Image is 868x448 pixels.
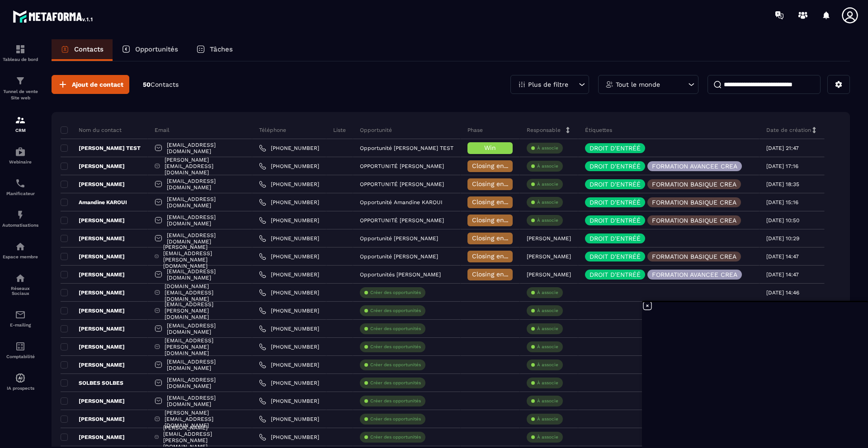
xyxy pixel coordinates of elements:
p: Opportunités [135,45,178,53]
p: FORMATION BASIQUE CREA [652,253,736,260]
p: Contacts [74,45,104,53]
img: formation [15,115,26,126]
p: [PERSON_NAME] [61,415,125,423]
a: [PHONE_NUMBER] [259,163,319,170]
a: emailemailE-mailing [2,303,38,334]
p: Phase [467,126,483,134]
p: Opportunité Amandine KAROUI [360,199,443,205]
a: [PHONE_NUMBER] [259,181,319,188]
p: [DATE] 10:29 [766,235,799,242]
img: accountant [15,341,26,352]
p: [DATE] 14:46 [766,289,799,296]
p: [DATE] 17:16 [766,163,798,169]
p: À associe [537,181,558,187]
a: [PHONE_NUMBER] [259,325,319,332]
p: [PERSON_NAME] [527,271,571,278]
a: [PHONE_NUMBER] [259,253,319,260]
p: Opportunité [PERSON_NAME] [360,235,438,242]
p: [PERSON_NAME] [61,397,125,405]
p: [DATE] 10:50 [766,217,799,224]
a: Contacts [52,39,113,61]
a: formationformationCRM [2,108,38,140]
img: formation [15,75,26,86]
p: OPPORTUNITÉ [PERSON_NAME] [360,181,444,187]
p: [PERSON_NAME] [61,253,125,260]
p: À associe [537,199,558,205]
a: [PHONE_NUMBER] [259,343,319,350]
p: [DATE] 14:47 [766,271,799,278]
a: automationsautomationsEspace membre [2,234,38,266]
p: Liste [333,126,346,134]
p: Comptabilité [2,354,38,359]
p: DROIT D'ENTRÉÉ [590,271,641,278]
img: formation [15,44,26,55]
p: Créer des opportunités [370,289,421,296]
a: [PHONE_NUMBER] [259,307,319,314]
p: [PERSON_NAME] [527,253,571,260]
p: À associe [537,217,558,224]
p: À associe [537,344,558,350]
p: Espace membre [2,254,38,259]
span: Closing en cours [472,198,524,205]
img: automations [15,210,26,220]
a: [PHONE_NUMBER] [259,379,319,387]
img: scheduler [15,178,26,189]
a: formationformationTableau de bord [2,37,38,69]
a: schedulerschedulerPlanificateur [2,171,38,203]
span: Closing en cours [472,234,524,242]
p: Tout le monde [616,81,660,88]
p: [PERSON_NAME] [61,271,125,278]
p: DROIT D'ENTRÉÉ [590,235,641,242]
a: [PHONE_NUMBER] [259,217,319,224]
p: 50 [143,80,179,89]
a: [PHONE_NUMBER] [259,271,319,278]
p: DROIT D'ENTRÉÉ [590,145,641,151]
p: [DATE] 18:35 [766,181,799,187]
p: E-mailing [2,322,38,327]
a: [PHONE_NUMBER] [259,397,319,405]
span: Closing en cours [472,180,524,187]
p: À associe [537,380,558,386]
p: [PERSON_NAME] [61,307,125,314]
p: [PERSON_NAME] TEST [61,145,141,152]
p: [PERSON_NAME] [61,163,125,170]
a: [PHONE_NUMBER] [259,235,319,242]
p: À associe [537,163,558,169]
p: Téléphone [259,126,286,134]
button: Ajout de contact [52,75,129,94]
p: DROIT D'ENTRÉÉ [590,217,641,224]
p: [PERSON_NAME] [61,235,125,242]
p: Nom du contact [61,126,122,134]
p: Créer des opportunités [370,308,421,314]
p: DROIT D'ENTRÉÉ [590,199,641,205]
p: Email [155,126,170,134]
p: CRM [2,128,38,133]
img: automations [15,146,26,157]
p: Plus de filtre [528,81,568,88]
p: OPPORTUNITÉ [PERSON_NAME] [360,163,444,169]
p: Créer des opportunités [370,380,421,386]
p: DROIT D'ENTRÉÉ [590,181,641,187]
p: Amandine KAROUI [61,199,127,206]
a: [PHONE_NUMBER] [259,415,319,423]
span: Closing en cours [472,252,524,260]
p: FORMATION AVANCEE CREA [652,271,737,278]
a: [PHONE_NUMBER] [259,289,319,296]
img: automations [15,373,26,383]
p: Opportunité [PERSON_NAME] TEST [360,145,453,151]
p: [PERSON_NAME] [527,235,571,242]
p: [PERSON_NAME] [61,361,125,369]
p: Réseaux Sociaux [2,286,38,296]
p: [DATE] 15:16 [766,199,798,205]
span: Closing en cours [472,216,524,224]
a: formationformationTunnel de vente Site web [2,69,38,108]
p: Tunnel de vente Site web [2,89,38,101]
p: DROIT D'ENTRÉÉ [590,163,641,169]
p: À associe [537,145,558,151]
p: [DATE] 21:47 [766,145,799,151]
img: automations [15,241,26,252]
a: automationsautomationsAutomatisations [2,203,38,234]
p: À associe [537,308,558,314]
img: logo [13,8,94,24]
p: [PERSON_NAME] [61,217,125,224]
